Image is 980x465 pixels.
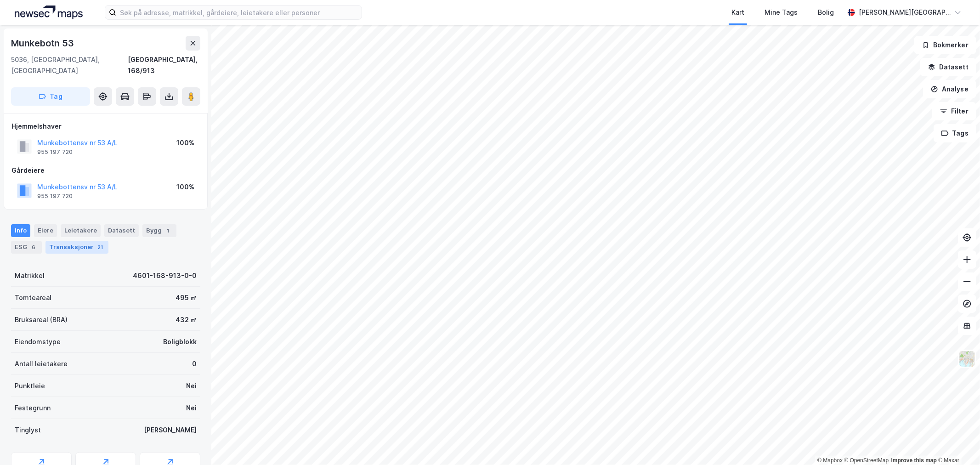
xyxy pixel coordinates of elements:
div: Leietakere [61,224,101,237]
div: Gårdeiere [11,165,200,176]
div: 955 197 720 [37,148,73,156]
div: Festegrunn [15,403,51,414]
div: 6 [29,243,38,252]
div: Bygg [142,224,176,237]
div: [PERSON_NAME] [144,425,197,436]
input: Søk på adresse, matrikkel, gårdeiere, leietakere eller personer [116,6,362,19]
div: 100% [176,181,194,193]
div: ESG [11,241,42,254]
button: Filter [932,102,976,120]
iframe: Chat Widget [934,421,980,465]
div: Nei [186,403,197,414]
a: OpenStreetMap [844,457,889,464]
div: Datasett [104,224,139,237]
div: Kart [731,7,744,18]
div: Nei [186,380,197,391]
div: [PERSON_NAME][GEOGRAPHIC_DATA] [859,7,951,18]
div: Eiere [34,224,57,237]
div: Transaksjoner [45,241,108,254]
a: Improve this map [891,457,937,464]
div: 955 197 720 [37,193,73,200]
div: Bolig [818,7,834,18]
div: Bruksareal (BRA) [15,314,68,325]
div: Antall leietakere [15,358,68,369]
div: Boligblokk [163,336,197,347]
div: 100% [176,137,194,148]
div: 21 [96,243,105,252]
div: Eiendomstype [15,336,61,347]
div: Punktleie [15,380,45,391]
button: Tags [934,124,976,142]
div: Munkebotn 53 [11,36,76,51]
img: logo.a4113a55bc3d86da70a041830d287a7e.svg [15,6,83,19]
div: Tinglyst [15,425,41,436]
a: Mapbox [817,457,843,464]
div: Matrikkel [15,270,45,281]
div: 1 [164,226,173,235]
button: Datasett [920,58,976,76]
div: 495 ㎡ [176,292,197,303]
div: 5036, [GEOGRAPHIC_DATA], [GEOGRAPHIC_DATA] [11,54,128,76]
div: 432 ㎡ [176,314,197,325]
div: 0 [192,358,197,369]
button: Tag [11,87,90,106]
img: Z [958,350,976,368]
div: 4601-168-913-0-0 [133,270,197,281]
div: Info [11,224,30,237]
button: Analyse [923,80,976,98]
div: Tomteareal [15,292,51,303]
button: Bokmerker [914,36,976,54]
div: [GEOGRAPHIC_DATA], 168/913 [128,54,200,76]
div: Hjemmelshaver [11,121,200,132]
div: Mine Tags [765,7,798,18]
